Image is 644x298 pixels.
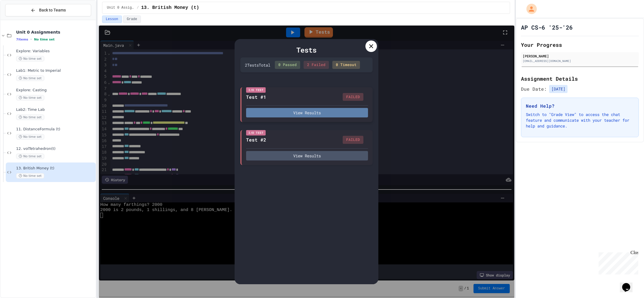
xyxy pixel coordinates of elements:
[137,5,139,10] span: /
[16,127,95,132] span: 11. DistanceFormula (t)
[16,134,44,140] span: No time set
[246,94,266,100] div: Test #1
[16,88,95,93] span: Explore: Casting
[240,45,373,55] div: Tests
[304,61,329,69] div: 2 Failed
[102,16,122,23] button: Lesson
[2,2,40,36] div: Chat with us now!Close
[523,59,637,63] div: [EMAIL_ADDRESS][DOMAIN_NAME]
[16,76,44,81] span: No time set
[16,115,44,120] span: No time set
[521,41,639,49] h2: Your Progress
[620,275,638,292] iframe: chat widget
[16,146,95,151] span: 12. volTetrahedron(t)
[16,30,95,35] span: Unit 0 Assignments
[332,61,360,69] div: 0 Timeout
[5,4,91,16] button: Back to Teams
[275,61,300,69] div: 0 Passed
[123,16,141,23] button: Grade
[16,107,95,112] span: Lab2: Time Lab
[246,87,266,93] div: I/O Test
[521,86,547,92] span: Due Date:
[16,95,44,100] span: No time set
[107,5,135,10] span: Unit 0 Assignments
[34,38,55,41] span: No time set
[30,37,32,42] span: •
[16,56,44,61] span: No time set
[16,154,44,159] span: No time set
[16,173,44,179] span: No time set
[596,250,638,274] iframe: chat widget
[16,38,28,41] span: 7 items
[246,108,368,117] button: View Results
[521,23,573,31] h1: AP CS-6 '25-'26
[521,75,639,83] h2: Assignment Details
[16,68,95,73] span: Lab1: Metric to Imperial
[246,136,266,143] div: Test #2
[549,85,568,93] span: [DATE]
[16,166,95,171] span: 13. British Money (t)
[526,102,634,109] h3: Need Help?
[526,112,634,129] p: Switch to "Grade View" to access the chat feature and communicate with your teacher for help and ...
[246,151,368,160] button: View Results
[246,130,266,136] div: I/O Test
[141,4,199,11] span: 13. British Money (t)
[520,2,538,16] div: My Account
[343,93,363,101] div: FAILED
[523,53,637,59] div: [PERSON_NAME]
[16,49,95,54] span: Explore: Variables
[245,62,270,68] div: 2 Test s Total
[39,7,66,13] span: Back to Teams
[343,136,363,144] div: FAILED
